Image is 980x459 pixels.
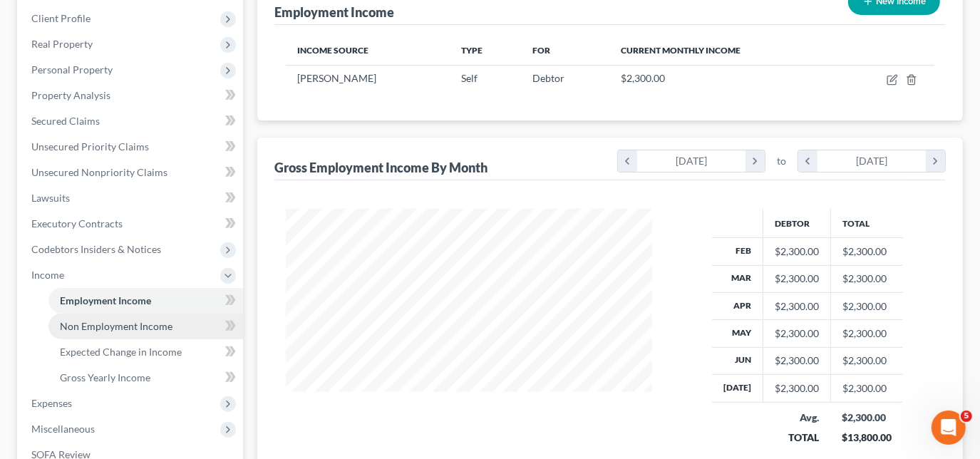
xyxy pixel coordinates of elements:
a: Unsecured Nonpriority Claims [20,160,243,185]
span: Type [461,45,483,56]
td: $2,300.00 [830,320,903,347]
span: Self [461,72,478,84]
td: $2,300.00 [830,265,903,292]
div: $2,300.00 [842,411,892,425]
iframe: Intercom live chat [932,411,966,445]
span: Non Employment Income [60,320,172,332]
div: Employment Income [274,4,394,21]
div: [DATE] [637,150,746,172]
th: Apr [712,292,763,319]
i: chevron_right [926,150,945,172]
i: chevron_right [746,150,765,172]
span: Expected Change in Income [60,346,182,358]
div: TOTAL [774,430,819,445]
th: May [712,320,763,347]
span: Gross Yearly Income [60,371,150,383]
a: Non Employment Income [48,314,243,339]
th: Jun [712,347,763,374]
span: Client Profile [31,12,91,24]
th: Total [830,209,903,237]
th: Feb [712,238,763,265]
div: $2,300.00 [775,299,819,314]
a: Executory Contracts [20,211,243,237]
a: Lawsuits [20,185,243,211]
span: $2,300.00 [621,72,665,84]
span: Real Property [31,38,93,50]
span: Unsecured Priority Claims [31,140,149,153]
div: $2,300.00 [775,354,819,368]
i: chevron_left [618,150,637,172]
a: Unsecured Priority Claims [20,134,243,160]
span: Debtor [532,72,564,84]
a: Employment Income [48,288,243,314]
span: Income [31,269,64,281]
th: [DATE] [712,375,763,402]
span: Miscellaneous [31,423,95,435]
span: Codebtors Insiders & Notices [31,243,161,255]
span: Personal Property [31,63,113,76]
span: Secured Claims [31,115,100,127]
span: [PERSON_NAME] [297,72,376,84]
div: $2,300.00 [775,272,819,286]
td: $2,300.00 [830,375,903,402]
td: $2,300.00 [830,347,903,374]
span: For [532,45,550,56]
td: $2,300.00 [830,238,903,265]
span: Lawsuits [31,192,70,204]
div: $2,300.00 [775,326,819,341]
span: Current Monthly Income [621,45,741,56]
th: Mar [712,265,763,292]
div: [DATE] [817,150,927,172]
span: to [777,154,786,168]
div: $2,300.00 [775,381,819,396]
a: Expected Change in Income [48,339,243,365]
div: $13,800.00 [842,430,892,445]
span: Property Analysis [31,89,110,101]
span: Executory Contracts [31,217,123,229]
div: Gross Employment Income By Month [274,159,488,176]
div: Avg. [774,411,819,425]
span: Expenses [31,397,72,409]
th: Debtor [763,209,830,237]
span: Employment Income [60,294,151,306]
span: Income Source [297,45,368,56]
a: Gross Yearly Income [48,365,243,391]
div: $2,300.00 [775,244,819,259]
span: Unsecured Nonpriority Claims [31,166,167,178]
i: chevron_left [798,150,817,172]
a: Property Analysis [20,83,243,108]
td: $2,300.00 [830,292,903,319]
span: 5 [961,411,972,422]
a: Secured Claims [20,108,243,134]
